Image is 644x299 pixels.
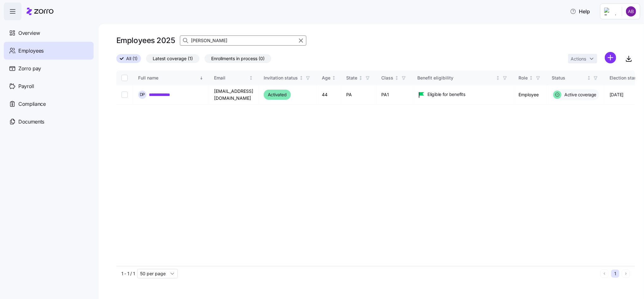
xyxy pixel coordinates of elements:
td: Employee [514,85,547,105]
div: Not sorted [587,76,591,80]
button: Previous page [600,270,609,278]
button: Next page [622,270,630,278]
div: Sorted descending [199,76,204,80]
th: Invitation statusNot sorted [259,71,317,85]
td: [EMAIL_ADDRESS][DOMAIN_NAME] [209,85,259,105]
div: State [347,74,358,81]
span: Latest coverage (1) [153,54,193,63]
a: Zorro pay [4,60,94,77]
th: StateNot sorted [341,71,377,85]
span: Active coverage [563,92,597,98]
span: Help [570,8,590,15]
div: Invitation status [264,74,298,81]
span: [DATE] [610,92,623,98]
div: Not sorted [249,76,253,80]
img: Employer logo [604,8,617,15]
div: Not sorted [395,76,399,80]
svg: add icon [605,52,616,63]
span: Employees [18,47,44,55]
span: Actions [571,57,586,61]
img: c6b7e62a50e9d1badab68c8c9b51d0dd [626,6,636,16]
div: Not sorted [496,76,500,80]
td: PA [341,85,377,105]
span: Overview [18,29,40,37]
div: Role [519,74,528,81]
a: Employees [4,42,94,60]
a: Overview [4,24,94,42]
div: Full name [138,74,198,81]
div: Email [214,74,248,81]
div: Election start [610,74,637,81]
input: Search Employees [180,35,306,46]
span: Activated [268,91,287,99]
th: Benefit eligibilityNot sorted [413,71,514,85]
a: Payroll [4,77,94,95]
th: EmailNot sorted [209,71,259,85]
h1: Employees 2025 [116,35,175,45]
div: Benefit eligibility [418,74,495,81]
span: Documents [18,118,44,126]
div: Not sorted [332,76,336,80]
span: Zorro pay [18,65,41,73]
span: 1 - 1 / 1 [121,270,135,277]
td: PA1 [377,85,413,105]
button: Help [565,5,595,18]
div: Status [552,74,586,81]
div: Not sorted [359,76,363,80]
th: StatusNot sorted [547,71,605,85]
div: Age [322,74,330,81]
th: ClassNot sorted [377,71,413,85]
span: Eligible for benefits [428,91,465,98]
a: Documents [4,113,94,130]
span: Compliance [18,100,46,108]
input: Select record 1 [121,92,128,98]
input: Select all records [121,75,128,81]
td: 44 [317,85,341,105]
span: Payroll [18,82,34,90]
th: RoleNot sorted [514,71,547,85]
th: AgeNot sorted [317,71,341,85]
button: 1 [611,270,619,278]
a: Compliance [4,95,94,113]
th: Full nameSorted descending [133,71,209,85]
span: Enrollments in process (0) [211,54,265,63]
div: Not sorted [529,76,533,80]
div: Not sorted [299,76,304,80]
button: Actions [568,54,597,63]
div: Class [382,74,394,81]
span: D P [140,92,145,97]
span: All (1) [126,54,138,63]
